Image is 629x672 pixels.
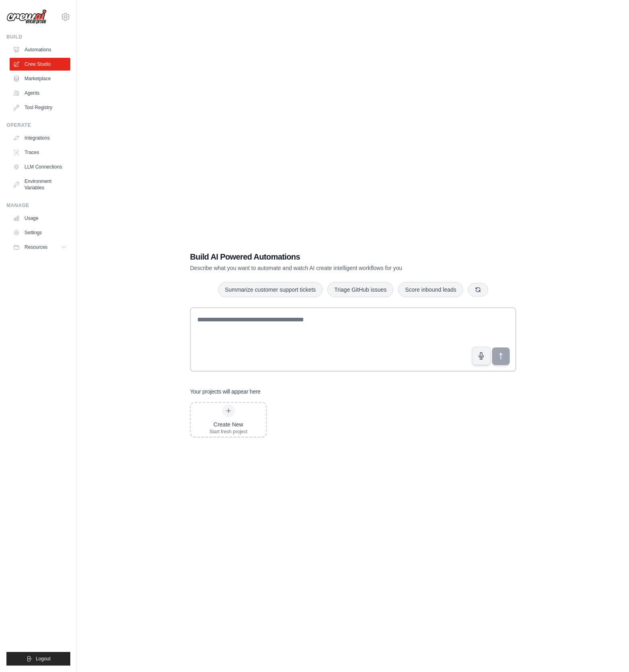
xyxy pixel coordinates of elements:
[6,652,70,666] button: Logout
[10,226,70,239] a: Settings
[10,87,70,99] a: Agents
[10,101,70,114] a: Tool Registry
[10,160,70,173] a: LLM Connections
[327,282,393,297] button: Triage GitHub issues
[10,43,70,56] a: Automations
[472,347,490,365] button: Click to speak your automation idea
[398,282,463,297] button: Score inbound leads
[36,656,51,662] span: Logout
[10,146,70,159] a: Traces
[190,388,261,396] h3: Your projects will appear here
[10,241,70,254] button: Resources
[209,420,247,428] div: Create New
[218,282,323,297] button: Summarize customer support tickets
[6,202,70,209] div: Manage
[10,58,70,71] a: Crew Studio
[25,244,47,250] span: Resources
[190,251,460,262] h1: Build AI Powered Automations
[190,264,460,272] p: Describe what you want to automate and watch AI create intelligent workflows for you
[6,122,70,128] div: Operate
[6,34,70,40] div: Build
[6,9,47,24] img: Logo
[10,212,70,225] a: Usage
[10,72,70,85] a: Marketplace
[209,428,247,435] div: Start fresh project
[10,132,70,144] a: Integrations
[468,283,488,296] button: Get new suggestions
[10,175,70,194] a: Environment Variables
